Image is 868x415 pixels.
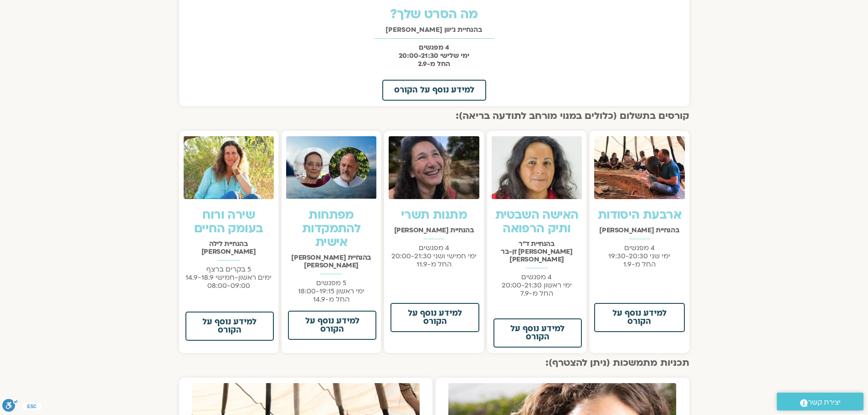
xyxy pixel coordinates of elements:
[399,51,469,60] strong: ימי שלישי 20:00-21:30
[394,86,474,94] span: למידע נוסף על הקורס
[623,260,656,269] span: החל מ-1.9
[419,43,449,52] strong: 4 מפגשים
[495,207,579,237] a: האישה השבטית ותיק הרפואה
[492,240,582,263] h2: בהנחיית ד"ר [PERSON_NAME] זן-בר [PERSON_NAME]
[197,318,262,334] span: למידע נוסף על הקורס
[418,59,450,68] strong: החל מ-2.9
[594,303,684,332] a: למידע נוסף על הקורס
[179,111,689,122] h2: קורסים בתשלום (כלולים במנוי מורחב לתודעה בריאה):
[606,309,673,326] span: למידע נוסף על הקורס
[288,311,376,340] a: למידע נוסף על הקורס
[492,273,582,297] p: 4 מפגשים ימי ראשון 20:00-21:30
[808,396,841,409] span: יצירת קשר
[286,254,376,269] h2: בהנחיית [PERSON_NAME] [PERSON_NAME]
[390,5,478,23] a: מה הסרט שלך?
[302,207,360,251] a: מפתחות להתמקדות אישית
[382,80,486,101] a: למידע נוסף על הקורס
[286,279,376,303] p: 5 מפגשים ימי ראשון 18:00-19:15
[184,26,685,34] h2: בהנחיית ג'יוון [PERSON_NAME]
[185,312,274,341] a: למידע נוסף על הקורס
[598,207,681,223] a: ארבעת היסודות
[402,309,467,326] span: למידע נוסף על הקורס
[194,207,263,237] a: שירה ורוח בעומק החיים
[389,226,479,234] h2: בהנחיית [PERSON_NAME]
[390,303,479,332] a: למידע נוסף על הקורס
[416,260,452,269] span: החל מ-11.9
[401,207,467,223] a: מתנות תשרי
[300,317,365,333] span: למידע נוסף על הקורס
[594,226,684,234] h2: בהנחיית [PERSON_NAME]
[777,393,863,410] a: יצירת קשר
[179,358,689,369] h2: תכניות מתמשכות (ניתן להצטרף):
[520,289,553,298] span: החל מ-7.9
[184,240,274,256] h2: בהנחיית לילה [PERSON_NAME]
[313,295,349,304] span: החל מ-14.9
[207,281,250,290] span: 08:00-09:00
[184,265,274,290] p: 5 בקרים ברצף ימים ראשון-חמישי 14.9-18.9
[594,244,684,268] p: 4 מפגשים ימי שני 19:30-20:30
[505,325,570,341] span: למידע נוסף על הקורס
[493,318,582,348] a: למידע נוסף על הקורס
[389,244,479,268] p: 4 מפגשים ימי חמישי ושני 20:00-21:30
